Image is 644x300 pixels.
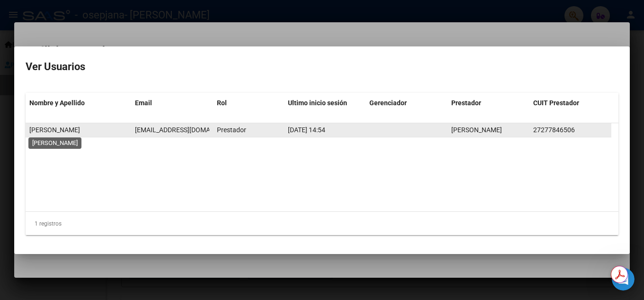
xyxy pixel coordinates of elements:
datatable-header-cell: Gerenciador [366,93,447,113]
span: [PERSON_NAME] [29,126,80,134]
span: [DATE] 14:54 [288,126,325,134]
datatable-header-cell: CUIT Prestador [529,93,611,113]
span: Prestador [217,126,246,134]
h2: Ver Usuarios [26,58,618,76]
datatable-header-cell: Nombre y Apellido [26,93,131,113]
span: Email [135,99,152,107]
span: Nombre y Apellido [29,99,85,107]
span: Rol [217,99,227,107]
span: Ultimo inicio sesión [288,99,347,107]
span: Prestador [451,99,481,107]
span: CUIT Prestador [533,99,579,107]
span: [PERSON_NAME] [451,126,502,134]
datatable-header-cell: Email [131,93,213,113]
span: lic.analiazaraterojas@gmail.com [135,126,240,134]
datatable-header-cell: Prestador [447,93,529,113]
span: 27277846506 [533,126,575,134]
datatable-header-cell: Ultimo inicio sesión [284,93,366,113]
span: Gerenciador [369,99,407,107]
div: 1 registros [26,212,618,236]
datatable-header-cell: Rol [213,93,284,113]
